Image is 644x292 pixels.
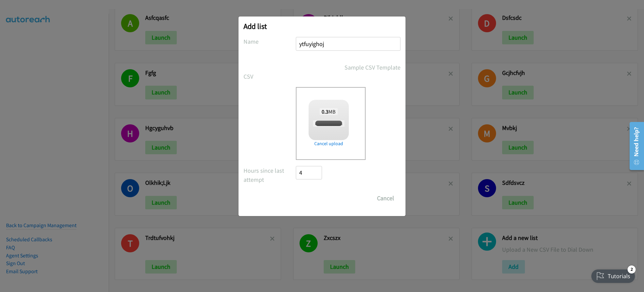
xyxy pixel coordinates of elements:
[344,63,400,72] a: Sample CSV Template
[371,192,400,205] button: Cancel
[322,108,328,115] strong: 0.3
[320,108,338,115] span: MB
[244,22,400,31] h2: Add list
[244,166,296,184] label: Hours since last attempt
[244,37,296,46] label: Name
[313,120,361,127] span: report1756277340020.csv
[587,263,639,287] iframe: Checklist
[625,119,644,173] iframe: Resource Center
[309,140,349,147] a: Cancel upload
[244,72,296,81] label: CSV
